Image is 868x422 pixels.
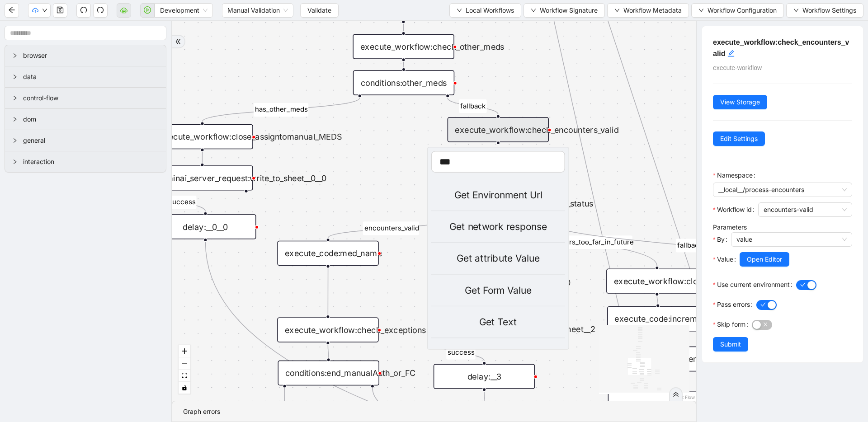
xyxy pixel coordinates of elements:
div: interaction [5,151,166,172]
button: downWorkflow Metadata [607,3,689,18]
div: dom [5,109,166,130]
span: Local Workflows [466,5,514,15]
div: execute_workflow:check_encounters_valid [448,117,549,142]
div: conditions:other_meds [353,70,454,95]
div: Graph errors [183,407,685,417]
g: Edge from luminai_server_request:write_to_sheet__2 to delay:__3 [438,344,484,361]
div: Get Text [431,315,565,330]
span: down [698,8,704,13]
span: execute-workflow [713,64,762,71]
span: Workflow id [717,205,752,215]
g: Edge from execute_workflow:check_exceptions to conditions:end_manualAuth_or_FC [328,345,328,358]
g: Edge from conditions:other_meds to execute_workflow:check_encounters_valid [448,98,498,115]
div: execute_code:med_name [277,241,378,266]
g: Edge from conditions:current_encounter_status to execute_code:med_name [328,219,454,238]
span: Submit [720,339,741,349]
span: redo [97,6,104,14]
span: Development [160,4,208,17]
span: Workflow Metadata [623,5,682,15]
span: double-right [175,38,181,45]
span: save [57,6,64,14]
span: Workflow Settings [802,5,856,15]
g: Edge from luminai_server_request:write_to_sheet__0__0 to delay:__0__0 [158,193,205,211]
span: undo [80,6,87,14]
span: Namespace [717,170,753,180]
button: downWorkflow Settings [786,3,863,18]
div: execute_workflow:close_popups [606,268,708,293]
span: Value [717,254,733,264]
span: right [12,159,18,164]
div: Get attribute Value [431,251,565,266]
button: toggle interactivity [179,382,190,394]
span: value [736,233,847,246]
div: browser [5,45,166,66]
span: interaction [23,157,159,167]
div: execute_workflow:check_exceptions [277,317,378,342]
div: execute_code:increment_referrals_to_skip_count [607,306,708,331]
span: Edit Settings [720,134,758,144]
div: Get network response [431,220,565,234]
a: React Flow attribution [671,394,695,400]
div: execute_workflow:close_assigntomanual_MEDS [151,124,253,149]
span: down [614,8,620,13]
div: execute_workflow:check_other_meds [353,34,454,59]
div: general [5,130,166,151]
span: general [23,136,159,145]
div: delay:__0__0 [155,214,256,239]
span: right [12,74,18,80]
button: zoom out [179,357,190,370]
span: right [12,138,18,143]
g: Edge from execute_workflow:close_popups to execute_code:increment_referrals_to_skip_count [657,296,658,304]
span: data [23,72,159,82]
span: Workflow Signature [540,5,598,15]
button: Submit [713,337,748,352]
button: undo [76,3,91,18]
div: Get Form Value [431,283,565,298]
div: delay:__3 [434,364,535,389]
button: cloud-uploaddown [28,3,51,18]
span: By [717,234,725,244]
button: Edit Settings [713,131,765,146]
button: downWorkflow Signature [524,3,605,18]
button: zoom in [179,345,190,357]
button: arrow-left [5,3,19,18]
g: Edge from conditions:current_encounter_status to execute_workflow:close_assigntomanual_encounters... [542,219,838,273]
span: plus-circle [517,352,533,368]
span: down [793,8,799,13]
span: browser [23,51,159,61]
span: right [12,95,18,101]
span: __local__/process-encounters [718,183,847,197]
span: View Storage [720,97,760,107]
div: luminai_server_request:write_to_sheet__0__0 [151,165,253,190]
div: luminai_server_request:write_to_sheet__0__0plus-circle [151,165,253,190]
div: execute_workflow:check_encounters_validGet Environment UrlGet network responseGet attribute Value... [448,117,549,142]
button: redo [93,3,108,18]
button: downWorkflow Configuration [691,3,784,18]
div: control-flow [5,88,166,108]
g: Edge from conditions:other_meds to execute_workflow:close_assigntomanual_MEDS [203,98,360,122]
span: encounters-valid [764,203,847,216]
button: downLocal Workflows [449,3,521,18]
div: click to edit id [727,48,735,59]
span: control-flow [23,93,159,103]
span: down [457,8,462,13]
span: right [12,53,18,58]
button: fit view [179,370,190,382]
span: down [42,8,47,13]
span: Open Editor [747,254,782,264]
span: Manual Validation [227,4,288,17]
span: down [531,8,536,13]
span: dom [23,114,159,124]
span: Pass errors [717,300,750,309]
span: cloud-upload [32,7,38,14]
span: arrow-left [8,6,15,14]
span: edit [727,50,735,57]
button: cloud-server [117,3,131,18]
span: Use current environment [717,280,790,290]
button: save [53,3,67,18]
